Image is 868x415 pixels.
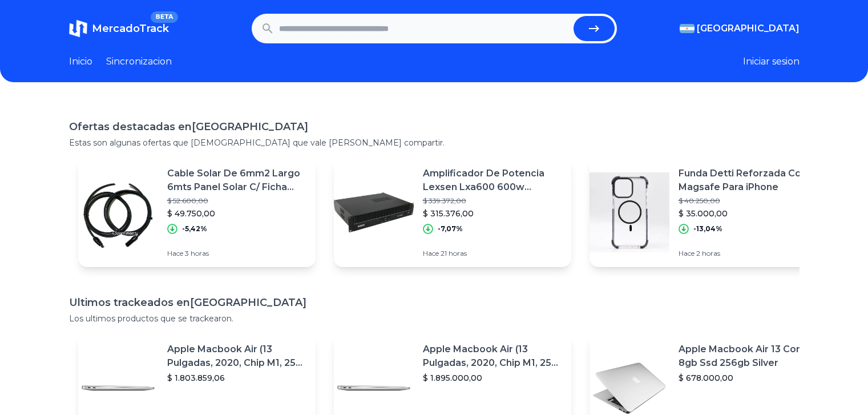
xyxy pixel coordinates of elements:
span: MercadoTrack [92,22,169,35]
a: Sincronizacion [106,55,172,69]
p: Hace 21 horas [423,249,562,258]
p: Hace 3 horas [167,249,306,258]
button: [GEOGRAPHIC_DATA] [680,22,800,35]
p: Hace 2 horas [679,249,818,258]
img: MercadoTrack [69,19,87,38]
span: [GEOGRAPHIC_DATA] [697,22,800,35]
img: Featured image [590,172,669,252]
p: $ 678.000,00 [679,372,818,384]
p: $ 1.895.000,00 [423,372,562,384]
button: Iniciar sesion [743,55,800,69]
span: BETA [151,11,177,23]
p: $ 40.250,00 [679,196,818,206]
a: Featured imageAmplificador De Potencia Lexsen Lxa600 600w Profesional 8ohm$ 339.372,00$ 315.376,0... [334,158,571,267]
h1: Ofertas destacadas en [GEOGRAPHIC_DATA] [69,119,800,135]
a: Featured imageFunda Detti Reforzada Con Magsafe Para iPhone$ 40.250,00$ 35.000,00-13,04%Hace 2 horas [590,158,827,267]
p: -7,07% [438,224,463,233]
p: Apple Macbook Air 13 Core I5 8gb Ssd 256gb Silver [679,343,818,370]
p: Apple Macbook Air (13 Pulgadas, 2020, Chip M1, 256 Gb De Ssd, 8 Gb De Ram) - Plata [167,343,306,370]
img: Featured image [334,172,414,252]
a: MercadoTrackBETA [69,19,169,38]
p: $ 52.600,00 [167,196,306,206]
p: Estas son algunas ofertas que [DEMOGRAPHIC_DATA] que vale [PERSON_NAME] compartir. [69,137,800,148]
p: $ 35.000,00 [679,208,818,219]
p: Los ultimos productos que se trackearon. [69,313,800,324]
p: $ 49.750,00 [167,208,306,219]
p: Cable Solar De 6mm2 Largo 6mts Panel Solar C/ Ficha Mc4 [167,167,306,194]
p: -5,42% [182,224,207,233]
p: Apple Macbook Air (13 Pulgadas, 2020, Chip M1, 256 Gb De Ssd, 8 Gb De Ram) - Plata [423,343,562,370]
a: Inicio [69,55,92,69]
p: $ 1.803.859,06 [167,372,306,384]
p: $ 339.372,00 [423,196,562,206]
p: Amplificador De Potencia Lexsen Lxa600 600w Profesional 8ohm [423,167,562,194]
p: -13,04% [693,224,722,233]
p: $ 315.376,00 [423,208,562,219]
p: Funda Detti Reforzada Con Magsafe Para iPhone [679,167,818,194]
h1: Ultimos trackeados en [GEOGRAPHIC_DATA] [69,295,800,311]
a: Featured imageCable Solar De 6mm2 Largo 6mts Panel Solar C/ Ficha Mc4$ 52.600,00$ 49.750,00-5,42%... [78,158,316,267]
img: Featured image [78,172,158,252]
img: Argentina [680,24,695,33]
